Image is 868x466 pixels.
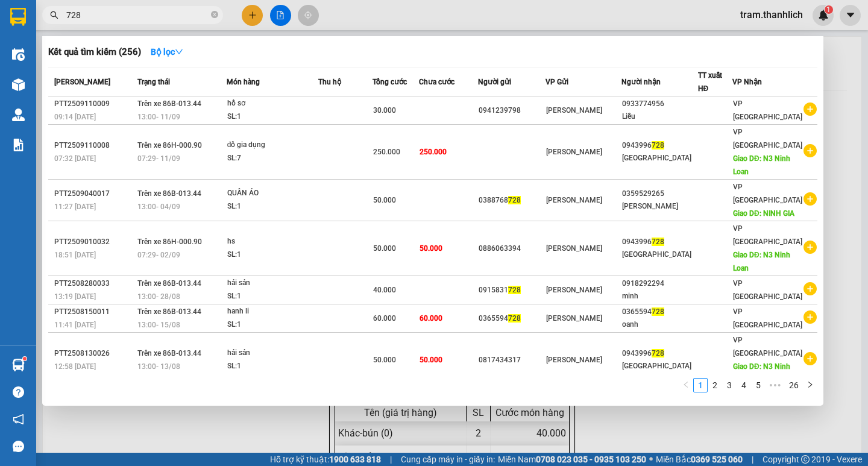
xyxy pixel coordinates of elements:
[682,381,690,388] span: left
[54,306,134,318] div: PTT2508150011
[622,98,697,110] div: 0933774956
[733,307,802,329] span: VP [GEOGRAPHIC_DATA]
[137,203,180,211] span: 13:00 - 04/09
[622,318,697,331] div: oanh
[546,78,568,86] span: VP Gửi
[733,279,802,301] span: VP [GEOGRAPHIC_DATA]
[50,11,58,19] span: search
[137,362,180,371] span: 13:00 - 13/08
[804,144,817,157] span: plus-circle
[722,378,737,392] li: 3
[622,306,697,318] div: 0365594
[804,102,817,116] span: plus-circle
[766,378,785,392] li: Next 5 Pages
[227,78,260,86] span: Món hàng
[227,235,318,248] div: hs
[141,42,193,61] button: Bộ lọcdown
[807,381,814,388] span: right
[508,286,521,294] span: 728
[318,78,341,86] span: Thu hộ
[622,248,697,261] div: [GEOGRAPHIC_DATA]
[733,362,790,384] span: Giao DĐ: N3 Ninh Loan
[622,187,697,200] div: 0359529265
[151,47,183,57] strong: Bộ lọc
[622,347,697,360] div: 0943996
[54,292,96,301] span: 13:19 [DATE]
[708,378,722,392] li: 2
[54,236,134,248] div: PTT2509010032
[693,378,708,392] li: 1
[373,244,396,253] span: 50.000
[622,236,697,248] div: 0943996
[227,305,318,318] div: hanh li
[546,356,602,364] span: [PERSON_NAME]
[137,141,202,150] span: Trên xe 86H-000.90
[621,78,661,86] span: Người nhận
[679,378,693,392] li: Previous Page
[211,10,218,21] span: close-circle
[737,379,750,392] a: 4
[804,352,817,365] span: plus-circle
[227,277,318,290] div: hải sản
[733,209,794,218] span: Giao DĐ: NINH GIA
[479,284,545,297] div: 0915831
[546,286,602,294] span: [PERSON_NAME]
[479,242,545,255] div: 0886063394
[137,321,180,329] span: 13:00 - 15/08
[137,154,180,163] span: 07:29 - 11/09
[708,379,722,392] a: 2
[679,378,693,392] button: left
[420,148,447,156] span: 250.000
[54,113,96,121] span: 09:14 [DATE]
[54,78,110,86] span: [PERSON_NAME]
[373,356,396,364] span: 50.000
[54,203,96,211] span: 11:27 [DATE]
[508,314,521,323] span: 728
[137,251,180,259] span: 07:29 - 02/09
[54,251,96,259] span: 18:51 [DATE]
[373,148,400,156] span: 250.000
[751,378,766,392] li: 5
[479,312,545,325] div: 0365594
[737,378,751,392] li: 4
[54,154,96,163] span: 07:32 [DATE]
[227,360,318,373] div: SL: 1
[373,286,396,294] span: 40.000
[479,194,545,207] div: 0388768
[803,378,817,392] button: right
[622,152,697,165] div: [GEOGRAPHIC_DATA]
[420,244,442,253] span: 50.000
[546,314,602,323] span: [PERSON_NAME]
[698,71,722,93] span: TT xuất HĐ
[12,109,25,121] img: warehouse-icon
[694,379,707,392] a: 1
[373,196,396,204] span: 50.000
[227,248,318,262] div: SL: 1
[54,139,134,152] div: PTT2509110008
[804,241,817,254] span: plus-circle
[23,357,27,361] sup: 1
[175,48,183,56] span: down
[373,78,407,86] span: Tổng cước
[652,141,664,150] span: 728
[546,244,602,253] span: [PERSON_NAME]
[752,379,765,392] a: 5
[733,99,802,121] span: VP [GEOGRAPHIC_DATA]
[508,196,521,204] span: 728
[785,378,803,392] li: 26
[420,356,442,364] span: 50.000
[804,310,817,324] span: plus-circle
[227,152,318,165] div: SL: 7
[478,78,511,86] span: Người gửi
[479,104,545,117] div: 0941239798
[54,277,134,290] div: PTT2508280033
[766,378,785,392] span: •••
[546,106,602,115] span: [PERSON_NAME]
[227,347,318,360] div: hải sản
[546,148,602,156] span: [PERSON_NAME]
[13,441,24,452] span: message
[652,238,664,246] span: 728
[227,97,318,110] div: hồ sơ
[373,314,396,323] span: 60.000
[227,187,318,200] div: QUẦN ÁO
